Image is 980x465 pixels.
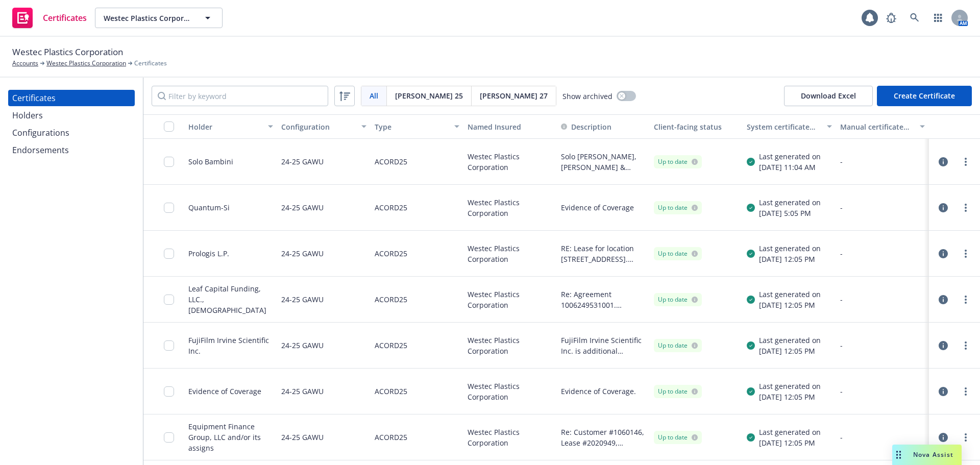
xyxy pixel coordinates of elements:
div: Up to date [658,433,698,442]
button: Holder [184,114,277,139]
button: Nova Assist [892,445,962,465]
span: Certificates [134,59,167,68]
div: Last generated on [759,243,821,254]
input: Toggle Row Selected [164,295,174,305]
div: Named Insured [468,121,552,132]
div: Last generated on [759,151,821,162]
div: Configurations [12,125,69,141]
div: [DATE] 12:05 PM [759,391,821,402]
div: Up to date [658,157,698,166]
div: 24-25 GAWU [281,145,324,178]
a: more [960,248,972,260]
button: Re: Customer #1060146, Lease #2020949, Insurable Value $527,490.30 Equipment Description: One (1)... [561,427,646,448]
div: Last generated on [759,197,821,208]
div: Up to date [658,387,698,396]
button: Configuration [277,114,370,139]
span: All [370,90,378,101]
div: 24-25 GAWU [281,237,324,270]
a: Holders [8,107,135,124]
button: FujiFilm Irvine Scientific Inc. is additional insured as respects to General Liability, where req... [561,335,646,356]
div: - [840,156,925,167]
span: Westec Plastics Corporation [104,13,192,23]
button: Manual certificate last generated [836,114,929,139]
div: Quantum-Si [188,202,230,213]
div: Westec Plastics Corporation [463,277,556,323]
input: Toggle Row Selected [164,340,174,351]
div: Solo Bambini [188,156,233,167]
a: Endorsements [8,142,135,158]
button: Description [561,121,611,132]
div: - [840,340,925,351]
a: more [960,202,972,214]
a: Search [904,8,925,28]
button: Create Certificate [877,86,972,106]
a: more [960,385,972,398]
input: Toggle Row Selected [164,432,174,443]
a: more [960,339,972,352]
input: Toggle Row Selected [164,157,174,167]
div: Westec Plastics Corporation [463,323,556,369]
button: Westec Plastics Corporation [95,8,223,28]
button: Named Insured [463,114,556,139]
div: Evidence of Coverage [188,386,261,397]
input: Select all [164,121,174,132]
a: more [960,293,972,306]
button: System certificate last generated [743,114,836,139]
a: Certificates [8,4,91,32]
div: ACORD25 [375,283,407,316]
span: Westec Plastics Corporation [12,45,123,59]
a: Accounts [12,59,38,68]
div: 24-25 GAWU [281,421,324,454]
button: Solo [PERSON_NAME], [PERSON_NAME] & [PERSON_NAME] Owner are included as additional insureds as re... [561,151,646,173]
div: Client-facing status [654,121,739,132]
div: [DATE] 12:05 PM [759,437,821,448]
div: ACORD25 [375,421,407,454]
div: [DATE] 12:05 PM [759,254,821,264]
a: Certificates [8,90,135,106]
a: more [960,156,972,168]
input: Toggle Row Selected [164,203,174,213]
div: Leaf Capital Funding, LLC., [DEMOGRAPHIC_DATA] [188,283,273,315]
div: 24-25 GAWU [281,375,324,408]
div: Westec Plastics Corporation [463,185,556,231]
div: - [840,202,925,213]
input: Toggle Row Selected [164,386,174,397]
div: - [840,432,925,443]
button: Type [371,114,463,139]
input: Filter by keyword [152,86,328,106]
div: Up to date [658,295,698,304]
a: more [960,431,972,444]
div: [DATE] 11:04 AM [759,162,821,173]
div: Prologis L.P. [188,248,229,259]
div: - [840,386,925,397]
div: ACORD25 [375,237,407,270]
span: Show archived [562,91,612,102]
div: 24-25 GAWU [281,329,324,362]
div: Manual certificate last generated [840,121,914,132]
input: Toggle Row Selected [164,249,174,259]
span: Nova Assist [913,450,953,459]
div: ACORD25 [375,145,407,178]
a: Switch app [928,8,948,28]
div: ACORD25 [375,329,407,362]
div: - [840,294,925,305]
div: Certificates [12,90,56,106]
button: Evidence of Coverage [561,202,634,213]
span: Certificates [43,14,87,22]
button: RE: Lease for location [STREET_ADDRESS]. Prologis Inc. and its Affiliates are included as additio... [561,243,646,264]
div: Holder [188,121,262,132]
div: ACORD25 [375,191,407,224]
span: Re: Agreement 1006249531001. Equipment Description: One (1) Arburg Injection Molding Machine, Val... [561,289,646,310]
a: Configurations [8,125,135,141]
div: Westec Plastics Corporation [463,139,556,185]
div: Drag to move [892,445,905,465]
div: 24-25 GAWU [281,191,324,224]
div: Last generated on [759,381,821,391]
div: Up to date [658,249,698,258]
button: Evidence of Coverage. [561,386,636,397]
div: System certificate last generated [747,121,820,132]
